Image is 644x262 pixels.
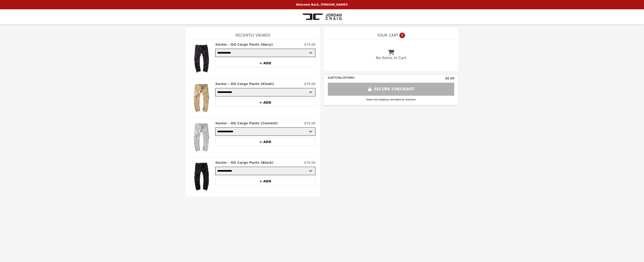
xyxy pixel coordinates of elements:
span: 0 [399,33,405,38]
p: $70.00 [304,121,315,126]
img: Brand Logo [302,12,342,21]
select: Select a product variant [215,127,315,136]
button: + ADD [215,138,315,146]
p: $70.00 [304,82,315,86]
div: taxes and shipping calculated at checkout [328,98,454,101]
button: + ADD [215,59,315,67]
h2: Xavier - OG Cargo Pants (Navy) [215,42,273,47]
span: $0.00 [445,76,454,81]
span: SUBTOTAL [328,76,342,79]
p: Welcome Back, [PERSON_NAME]! [3,3,641,7]
p: $70.00 [304,42,315,47]
span: ( 0 ITEMS) [342,76,355,79]
select: Select a product variant [215,167,315,175]
select: Select a product variant [215,88,315,96]
h2: Xavier - OG Cargo Pants (Cement) [215,121,278,126]
img: Xavier - OG Cargo Pants (Cement) [190,121,213,154]
img: Xavier - OG Cargo Pants (Black) [190,160,213,194]
button: + ADD [215,177,315,185]
h2: Xavier - OG Cargo Pants (Black) [215,160,274,165]
h1: Recently Viewed [188,28,318,39]
img: Xavier - OG Cargo Pants (Navy) [190,42,213,76]
p: No Items In Cart [376,55,406,61]
p: $70.00 [304,160,315,165]
button: + ADD [215,98,315,107]
select: Select a product variant [215,49,315,57]
span: YOUR CART [377,33,398,38]
h2: Xavier - OG Cargo Pants (Khaki) [215,82,274,86]
img: Xavier - OG Cargo Pants (Khaki) [190,82,213,115]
